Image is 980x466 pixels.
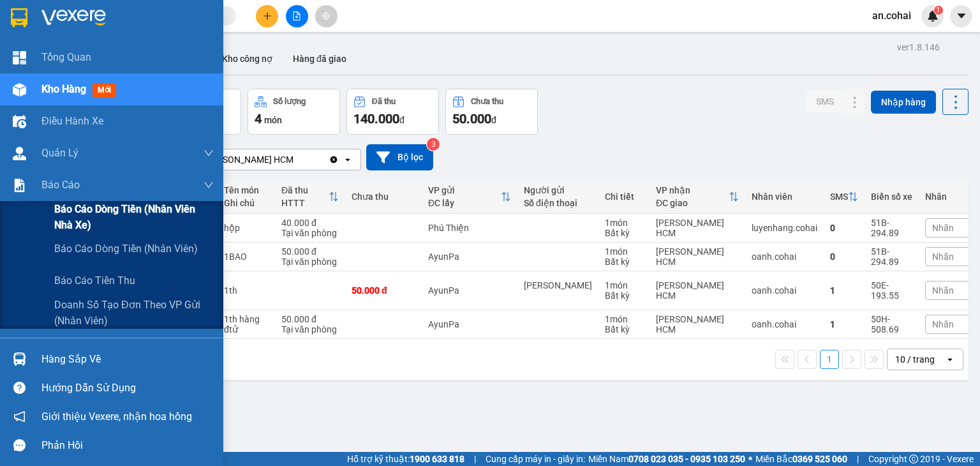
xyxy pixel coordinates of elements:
[281,324,339,334] div: Tại văn phòng
[41,113,103,129] span: Điều hành xe
[605,246,643,257] div: 1 món
[204,148,214,158] span: down
[427,138,440,151] sup: 3
[264,115,282,125] span: món
[114,88,178,110] span: THÙNG
[13,352,26,366] img: warehouse-icon
[422,180,517,214] th: Toggle SortBy
[315,5,338,27] button: aim
[353,111,399,126] span: 140.000
[54,297,214,329] span: Doanh số tạo đơn theo VP gửi (nhân viên)
[322,11,330,20] span: aim
[281,314,339,324] div: 50.000 đ
[605,280,643,290] div: 1 món
[273,97,306,106] div: Số lượng
[13,83,26,96] img: warehouse-icon
[212,43,283,74] button: Kho công nợ
[224,285,269,296] div: 1th
[824,180,865,214] th: Toggle SortBy
[286,5,308,27] button: file-add
[524,280,592,290] div: Ngọc Linh
[204,180,214,190] span: down
[871,91,936,114] button: Nhập hàng
[792,454,847,464] strong: 0369 525 060
[950,5,972,27] button: caret-down
[281,228,339,238] div: Tại văn phòng
[224,185,269,195] div: Tên món
[605,257,643,267] div: Bất kỳ
[656,218,739,238] div: [PERSON_NAME] HCM
[909,455,918,463] span: copyright
[33,9,85,28] b: Cô Hai
[656,280,739,301] div: [PERSON_NAME] HCM
[54,241,198,257] span: Báo cáo dòng tiền (nhân viên)
[399,115,405,125] span: đ
[932,285,954,296] span: Nhãn
[428,185,501,195] div: VP gửi
[862,8,921,24] span: an.cohai
[934,6,943,15] sup: 1
[452,111,491,126] span: 50.000
[936,6,940,15] span: 1
[41,379,214,398] div: Hướng dẫn sử dụng
[224,198,269,208] div: Ghi chú
[628,454,745,464] strong: 0708 023 035 - 0935 103 250
[932,252,954,262] span: Nhãn
[605,290,643,301] div: Bất kỳ
[871,192,912,202] div: Biển số xe
[114,34,161,44] span: [DATE] 17:27
[474,452,476,466] span: |
[820,350,839,369] button: 1
[410,454,464,464] strong: 1900 633 818
[13,147,26,160] img: warehouse-icon
[281,198,329,208] div: HTTT
[93,83,116,97] span: mới
[224,223,269,233] div: hộp
[54,201,214,233] span: Báo cáo dòng tiền (Nhân viên Nhà xe)
[830,285,858,296] div: 1
[752,192,817,202] div: Nhân viên
[256,5,278,27] button: plus
[347,452,464,466] span: Hỗ trợ kỹ thuật:
[752,252,817,262] div: oanh.cohai
[945,354,955,365] svg: open
[114,49,138,64] span: Gửi:
[428,319,511,329] div: AyunPa
[428,223,511,233] div: Phú Thiện
[857,452,859,466] span: |
[524,185,592,195] div: Người gửi
[871,246,912,267] div: 51B-294.89
[956,10,967,22] span: caret-down
[830,252,858,262] div: 0
[13,382,26,394] span: question-circle
[281,246,339,257] div: 50.000 đ
[428,285,511,296] div: AyunPa
[605,192,643,202] div: Chi tiết
[605,324,643,334] div: Bất kỳ
[752,223,817,233] div: luyenhang.cohai
[343,154,353,165] svg: open
[255,111,262,126] span: 4
[932,319,954,329] span: Nhãn
[275,180,345,214] th: Toggle SortBy
[263,11,272,20] span: plus
[491,115,496,125] span: đ
[41,145,78,161] span: Quản Lý
[352,285,415,296] div: 50.000 đ
[656,185,729,195] div: VP nhận
[13,115,26,128] img: warehouse-icon
[605,314,643,324] div: 1 món
[830,223,858,233] div: 0
[524,198,592,208] div: Số điện thoại
[895,353,935,366] div: 10 / trang
[281,218,339,228] div: 40.000 đ
[897,40,940,54] div: ver 1.8.146
[13,51,26,64] img: dashboard-icon
[372,97,396,106] div: Đã thu
[752,319,817,329] div: oanh.cohai
[292,11,301,20] span: file-add
[932,223,954,233] span: Nhãn
[352,192,415,202] div: Chưa thu
[755,452,847,466] span: Miền Bắc
[605,218,643,228] div: 1 món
